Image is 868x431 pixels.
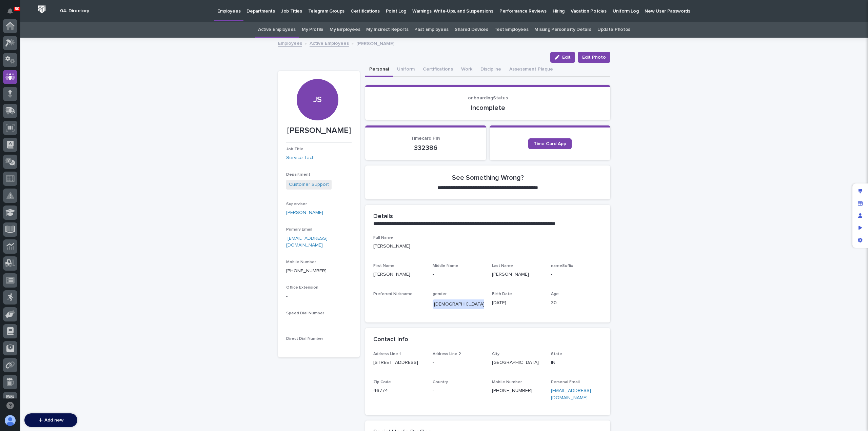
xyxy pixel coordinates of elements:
span: Full Name [373,236,393,240]
button: Uniform [393,63,419,77]
a: Employees [278,39,302,47]
p: - [286,318,352,326]
span: Department [286,173,310,177]
span: Speed Dial Number [286,311,324,315]
span: Edit Photo [582,54,606,61]
div: Manage users [854,210,866,222]
button: Work [457,63,476,77]
p: - [433,387,484,394]
span: gender [433,292,447,296]
span: Personal Email [551,380,580,384]
button: Personal [365,63,393,77]
p: 30 [551,299,602,307]
span: Age [551,292,559,296]
p: [STREET_ADDRESS] [373,359,425,366]
span: Primary Email [286,228,312,232]
span: Last Name [492,264,513,268]
p: [PERSON_NAME] [286,126,352,136]
p: [PERSON_NAME] [373,243,602,250]
span: onboardingStatus [468,96,508,100]
span: Direct Dial Number [286,337,323,341]
p: - [433,271,484,278]
a: My Profile [302,22,323,38]
button: Notifications [3,4,17,18]
h2: Contact Info [373,336,408,344]
button: Edit [550,52,575,63]
img: Workspace Logo [36,3,48,16]
span: Job Title [286,147,303,151]
div: Preview as [854,222,866,234]
span: State [551,352,562,356]
span: Timecard PIN [411,136,440,141]
a: Customer Support [289,181,329,188]
h2: Details [373,213,393,220]
a: My Employees [330,22,360,38]
a: Update Photos [597,22,630,38]
span: Address Line 1 [373,352,401,356]
div: Manage fields and data [854,197,866,210]
span: Preferred Nickname [373,292,413,296]
p: [GEOGRAPHIC_DATA] [492,359,543,366]
p: [DATE] [492,299,543,307]
h2: See Something Wrong? [452,174,524,182]
span: Birth Date [492,292,512,296]
div: JS [297,53,338,104]
h2: 04. Directory [60,8,89,14]
span: Middle Name [433,264,458,268]
span: Time Card App [534,141,566,146]
a: [PHONE_NUMBER] [286,269,327,273]
button: Open support chat [3,398,17,413]
button: Assessment Plaque [505,63,557,77]
span: nameSuffix [551,264,573,268]
p: 46774 [373,387,425,394]
span: Office Extension [286,286,318,290]
a: Missing Personality Details [534,22,591,38]
a: [PERSON_NAME] [286,209,323,216]
p: - [433,359,484,366]
div: Notifications80 [8,8,17,19]
p: 332386 [373,144,478,152]
a: Shared Devices [455,22,488,38]
span: Address Line 2 [433,352,461,356]
a: Time Card App [528,138,572,149]
a: My Indirect Reports [366,22,408,38]
div: Edit layout [854,185,866,197]
a: [EMAIL_ADDRESS][DOMAIN_NAME] [551,388,591,400]
p: - [286,293,352,300]
button: Add new [24,413,77,427]
p: [PERSON_NAME] [373,271,425,278]
span: Edit [562,55,571,60]
p: [PERSON_NAME] [356,39,394,47]
button: Certifications [419,63,457,77]
a: [EMAIL_ADDRESS][DOMAIN_NAME] [286,236,328,248]
span: City [492,352,499,356]
a: [PHONE_NUMBER] [492,388,532,393]
div: [DEMOGRAPHIC_DATA] [433,299,486,309]
p: Incomplete [373,104,602,112]
span: Mobile Number [492,380,522,384]
p: [PERSON_NAME] [492,271,543,278]
span: Zip Code [373,380,391,384]
p: IN [551,359,602,366]
div: App settings [854,234,866,246]
a: Test Employees [494,22,529,38]
a: Active Employees [310,39,349,47]
button: users-avatar [3,413,17,428]
span: First Name [373,264,395,268]
p: 80 [15,6,19,11]
p: - [373,299,425,307]
a: Service Tech [286,154,315,161]
button: Discipline [476,63,505,77]
button: Edit Photo [578,52,610,63]
span: Country [433,380,448,384]
p: - [551,271,602,278]
span: Mobile Number [286,260,316,264]
a: Active Employees [258,22,296,38]
a: Past Employees [414,22,449,38]
span: Supervisor [286,202,307,206]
